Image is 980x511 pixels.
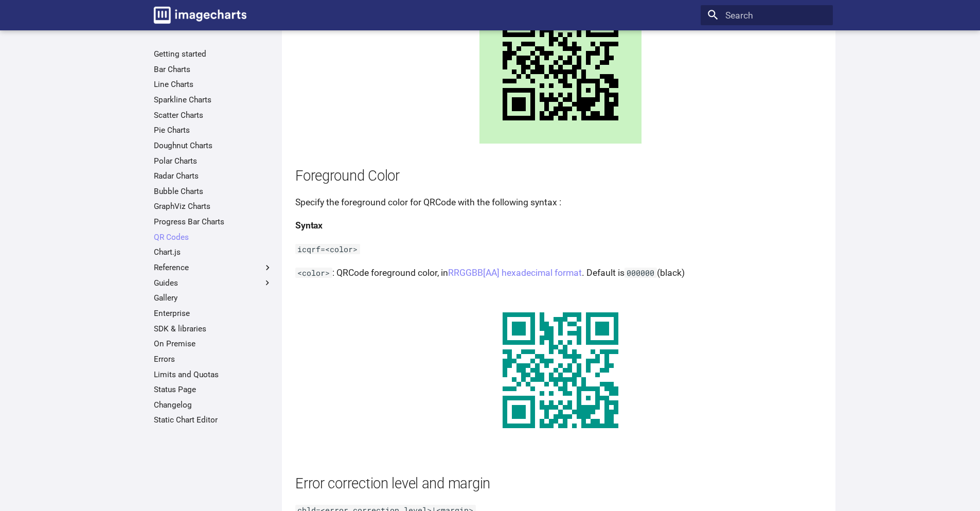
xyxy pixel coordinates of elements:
[154,217,273,227] a: Progress Bar Charts
[448,268,582,278] a: RRGGBB[AA] hexadecimal format
[701,5,833,26] input: Search
[154,324,273,334] a: SDK & libraries
[154,247,273,257] a: Chart.js
[154,125,273,135] a: Pie Charts
[154,293,273,303] a: Gallery
[154,95,273,105] a: Sparkline Charts
[295,244,360,254] code: icqrf=<color>
[154,79,273,90] a: Line Charts
[154,171,273,181] a: Radar Charts
[154,201,273,212] a: GraphViz Charts
[154,232,273,242] a: QR Codes
[154,156,273,166] a: Polar Charts
[154,278,273,288] label: Guides
[295,268,332,278] code: <color>
[154,7,246,24] img: logo
[154,400,273,410] a: Changelog
[154,354,273,364] a: Errors
[149,2,251,28] a: Image-Charts documentation
[154,186,273,197] a: Bubble Charts
[625,268,657,278] code: 000000
[154,64,273,75] a: Bar Charts
[154,384,273,395] a: Status Page
[154,262,273,273] label: Reference
[154,415,273,425] a: Static Chart Editor
[295,266,826,280] p: : QRCode foreground color, in . Default is (black)
[154,49,273,59] a: Getting started
[154,339,273,349] a: On Premise
[295,166,826,186] h2: Foreground Color
[295,474,826,494] h2: Error correction level and margin
[295,218,826,233] h4: Syntax
[154,110,273,120] a: Scatter Charts
[154,369,273,380] a: Limits and Quotas
[154,308,273,319] a: Enterprise
[479,289,642,451] img: chart
[295,195,826,209] p: Specify the foreground color for QRCode with the following syntax :
[154,140,273,151] a: Doughnut Charts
